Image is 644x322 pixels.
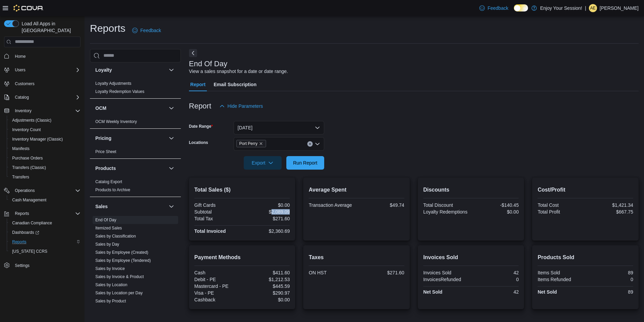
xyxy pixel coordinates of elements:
[234,121,324,134] button: [DATE]
[7,153,83,163] button: Purchase Orders
[214,78,257,91] span: Email Subscription
[189,124,213,129] label: Date Range
[12,249,47,254] span: [US_STATE] CCRS
[9,228,80,237] span: Dashboards
[12,107,80,115] span: Inventory
[194,297,241,302] div: Cashback
[243,270,290,275] div: $411.60
[243,209,290,215] div: $2,089.09
[315,141,320,147] button: Open list of options
[95,188,130,192] a: Products to Archive
[15,263,29,268] span: Settings
[190,78,206,91] span: Report
[167,134,175,142] button: Pricing
[9,154,46,162] a: Purchase Orders
[194,216,241,221] div: Total Tax
[585,4,586,12] p: |
[95,274,144,279] span: Sales by Invoice & Product
[538,209,584,215] div: Total Profit
[12,230,39,235] span: Dashboards
[7,163,83,172] button: Transfers (Classic)
[15,54,26,59] span: Home
[95,81,132,86] span: Loyalty Adjustments
[1,106,83,116] button: Inventory
[243,228,290,234] div: $2,360.69
[423,277,470,282] div: InvoicesRefunded
[95,234,136,239] a: Sales by Classification
[9,196,49,204] a: Cash Management
[15,67,25,73] span: Users
[95,266,125,271] span: Sales by Invoice
[194,270,241,275] div: Cash
[587,289,633,295] div: 89
[243,216,290,221] div: $271.60
[12,209,80,218] span: Reports
[90,148,181,158] div: Pricing
[95,282,127,287] a: Sales by Location
[12,137,63,142] span: Inventory Manager (Classic)
[358,202,404,208] div: $49.74
[95,225,122,231] span: Itemized Sales
[589,4,597,12] div: Alana Edgington
[423,270,470,275] div: Invoices Sold
[12,80,37,88] a: Customers
[472,270,519,275] div: 42
[12,79,80,88] span: Customers
[9,145,32,153] a: Manifests
[95,135,166,142] button: Pricing
[140,27,161,34] span: Feedback
[95,67,112,73] h3: Loyalty
[7,134,83,144] button: Inventory Manager (Classic)
[423,253,519,262] h2: Invoices Sold
[7,116,83,125] button: Adjustments (Classic)
[9,173,32,181] a: Transfers
[12,66,80,74] span: Users
[12,127,41,132] span: Inventory Count
[15,211,29,216] span: Reports
[472,277,519,282] div: 0
[95,67,166,73] button: Loyalty
[95,149,116,154] a: Price Sheet
[9,238,80,246] span: Reports
[538,270,584,275] div: Items Sold
[9,247,50,255] a: [US_STATE] CCRS
[9,173,80,181] span: Transfers
[7,195,83,205] button: Cash Management
[423,289,443,295] strong: Net Sold
[243,277,290,282] div: $1,212.53
[189,49,197,57] button: Next
[236,140,266,147] span: Port Perry
[487,5,508,11] span: Feedback
[194,277,241,282] div: Debit - PE
[95,179,122,184] span: Catalog Export
[9,145,80,153] span: Manifests
[538,253,633,262] h2: Products Sold
[7,172,83,182] button: Transfers
[9,196,80,204] span: Cash Management
[90,79,181,98] div: Loyalty
[95,203,108,210] h3: Sales
[9,126,44,134] a: Inventory Count
[189,102,211,110] h3: Report
[1,186,83,195] button: Operations
[514,11,514,12] span: Dark Mode
[1,209,83,218] button: Reports
[423,202,470,208] div: Total Discount
[293,159,317,166] span: Run Report
[95,242,119,247] a: Sales by Day
[7,237,83,247] button: Reports
[472,289,519,295] div: 42
[95,290,143,296] span: Sales by Location per Day
[587,209,633,215] div: $667.75
[423,186,519,194] h2: Discounts
[95,119,137,124] span: OCM Weekly Inventory
[12,66,28,74] button: Users
[189,140,208,145] label: Locations
[194,228,226,234] strong: Total Invoiced
[12,239,26,245] span: Reports
[477,1,511,15] a: Feedback
[587,270,633,275] div: 89
[217,99,266,113] button: Hide Parameters
[243,290,290,296] div: $290.97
